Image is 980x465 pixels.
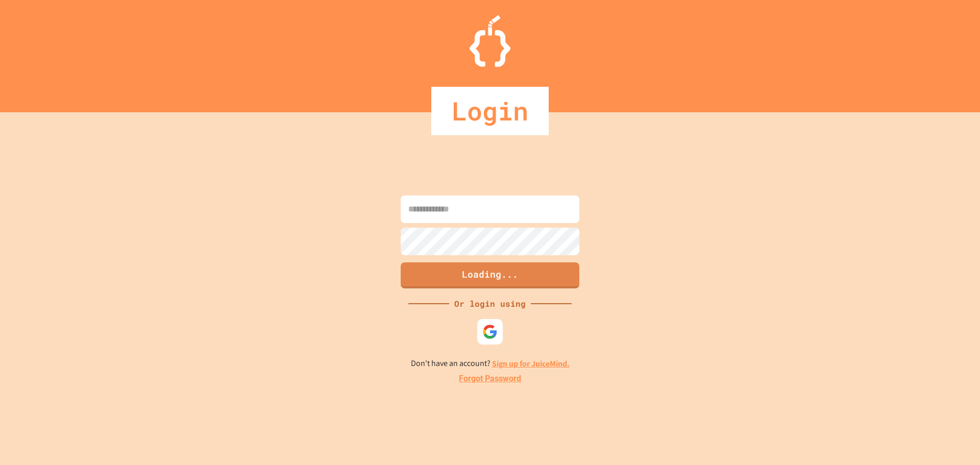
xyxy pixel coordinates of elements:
[492,358,570,369] a: Sign up for JuiceMind.
[449,298,531,310] div: Or login using
[482,324,498,339] img: google-icon.svg
[470,15,510,67] img: Logo.svg
[431,87,549,135] div: Login
[411,357,570,370] p: Don't have an account?
[459,373,521,385] a: Forgot Password
[401,262,579,288] button: Loading...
